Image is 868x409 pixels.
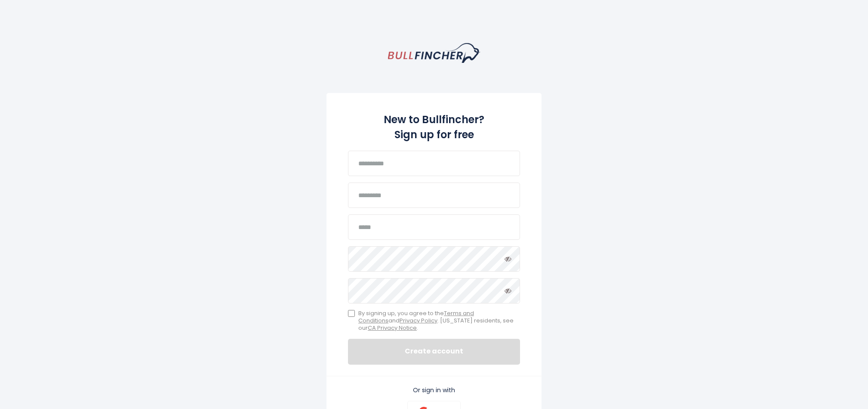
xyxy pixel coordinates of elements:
a: CA Privacy Notice [368,324,417,332]
button: Create account [348,339,520,365]
i: Toggle password visibility [505,255,511,262]
input: By signing up, you agree to theTerms and ConditionsandPrivacy Policy. [US_STATE] residents, see o... [348,310,355,317]
a: Privacy Policy [400,316,437,325]
p: Or sign in with [348,386,520,394]
span: By signing up, you agree to the and . [US_STATE] residents, see our . [358,310,520,332]
a: homepage [388,43,480,63]
h2: New to Bullfincher? Sign up for free [348,112,520,142]
a: Terms and Conditions [358,309,474,325]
